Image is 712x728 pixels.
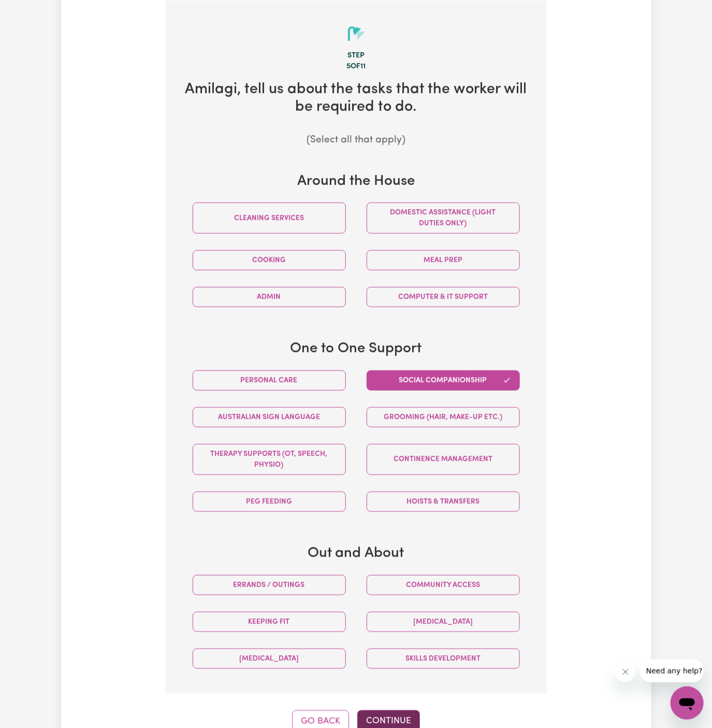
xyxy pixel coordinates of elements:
[193,287,346,307] button: Admin
[367,370,520,391] button: Social companionship
[193,250,346,270] button: Cooking
[367,575,520,595] button: Community access
[193,203,346,234] button: Cleaning services
[615,662,636,682] iframe: Close message
[182,81,530,117] h2: Amilagi , tell us about the tasks that the worker will be required to do.
[367,612,520,632] button: [MEDICAL_DATA]
[182,173,530,191] h3: Around the House
[367,287,520,307] button: Computer & IT Support
[367,407,520,427] button: Grooming (hair, make-up etc.)
[193,492,346,512] button: PEG feeding
[671,687,704,720] iframe: Button to launch messaging window
[193,444,346,475] button: Therapy Supports (OT, speech, physio)
[640,660,704,682] iframe: Message from company
[367,492,520,512] button: Hoists & transfers
[182,133,530,148] p: (Select all that apply)
[182,545,530,563] h3: Out and About
[193,370,346,391] button: Personal care
[367,649,520,669] button: Skills Development
[182,50,530,62] div: Step
[193,407,346,427] button: Australian Sign Language
[193,612,346,632] button: Keeping fit
[182,61,530,73] div: 5 of 11
[367,250,520,270] button: Meal prep
[193,649,346,669] button: [MEDICAL_DATA]
[367,444,520,475] button: Continence management
[367,203,520,234] button: Domestic assistance (light duties only)
[182,340,530,358] h3: One to One Support
[193,575,346,595] button: Errands / Outings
